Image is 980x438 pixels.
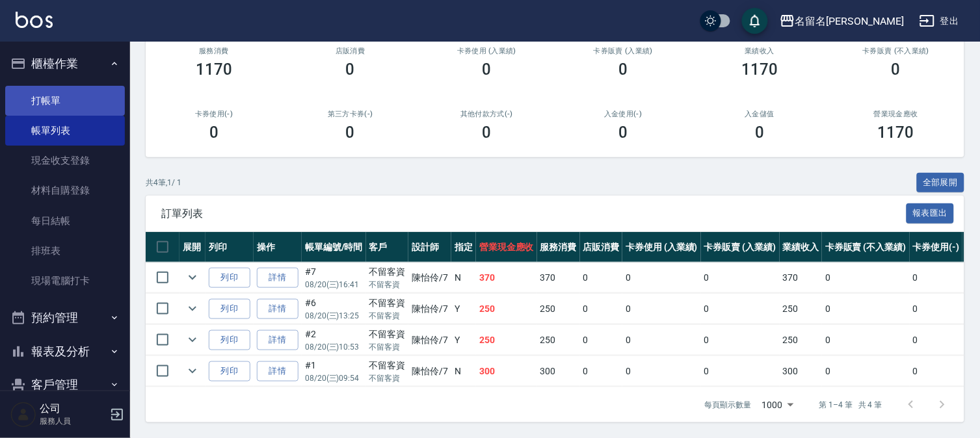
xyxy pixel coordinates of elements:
[408,356,451,387] td: 陳怡伶 /7
[183,361,202,381] button: expand row
[780,325,823,355] td: 250
[369,341,406,353] p: 不留客資
[305,341,363,353] p: 08/20 (三) 10:53
[910,325,963,355] td: 0
[780,232,823,263] th: 業績收入
[298,110,403,118] h2: 第三方卡券(-)
[780,294,823,324] td: 250
[257,268,298,288] a: 詳情
[5,146,125,175] a: 現金收支登錄
[434,110,540,118] h2: 其他付款方式(-)
[570,110,676,118] h2: 入金使用(-)
[183,330,202,350] button: expand row
[183,299,202,318] button: expand row
[476,325,537,355] td: 250
[822,263,909,293] td: 0
[910,232,963,263] th: 卡券使用(-)
[305,372,363,384] p: 08/20 (三) 09:54
[483,123,492,142] h3: 0
[346,123,355,142] h3: 0
[780,356,823,387] td: 300
[305,310,363,322] p: 08/20 (三) 13:25
[5,368,125,402] button: 客戶管理
[822,232,909,263] th: 卡券販賣 (不入業績)
[369,296,406,310] div: 不留客資
[10,402,36,428] img: Person
[707,47,812,55] h2: 業績收入
[775,8,909,34] button: 名留名[PERSON_NAME]
[434,47,540,55] h2: 卡券使用 (入業績)
[476,356,537,387] td: 300
[580,294,623,324] td: 0
[205,232,254,263] th: 列印
[209,299,250,319] button: 列印
[5,335,125,368] button: 報表及分析
[305,279,363,290] p: 08/20 (三) 16:41
[819,399,882,411] p: 第 1–4 筆 共 4 筆
[483,60,492,79] h3: 0
[701,232,780,263] th: 卡券販賣 (入業績)
[257,330,298,350] a: 詳情
[183,268,202,287] button: expand row
[622,356,701,387] td: 0
[780,263,823,293] td: 370
[451,294,476,324] td: Y
[5,47,125,81] button: 櫃檯作業
[910,356,963,387] td: 0
[795,13,904,29] div: 名留名[PERSON_NAME]
[369,265,406,279] div: 不留客資
[701,294,780,324] td: 0
[302,294,366,324] td: #6
[302,325,366,355] td: #2
[701,356,780,387] td: 0
[298,47,403,55] h2: 店販消費
[705,399,752,411] p: 每頁顯示數量
[5,301,125,335] button: 預約管理
[910,294,963,324] td: 0
[580,356,623,387] td: 0
[537,294,580,324] td: 250
[822,325,909,355] td: 0
[369,328,406,341] div: 不留客資
[701,263,780,293] td: 0
[843,110,949,118] h2: 營業現金應收
[618,123,628,142] h3: 0
[537,232,580,263] th: 服務消費
[302,356,366,387] td: #1
[580,325,623,355] td: 0
[366,232,409,263] th: 客戶
[892,60,901,79] h3: 0
[878,123,914,142] h3: 1170
[822,356,909,387] td: 0
[843,47,949,55] h2: 卡券販賣 (不入業績)
[622,294,701,324] td: 0
[5,206,125,236] a: 每日結帳
[537,325,580,355] td: 250
[257,361,298,381] a: 詳情
[622,325,701,355] td: 0
[451,356,476,387] td: N
[179,232,205,263] th: 展開
[161,207,907,220] span: 訂單列表
[5,116,125,146] a: 帳單列表
[369,359,406,372] div: 不留客資
[742,8,768,34] button: save
[40,415,106,427] p: 服務人員
[209,268,250,288] button: 列印
[622,232,701,263] th: 卡券使用 (入業績)
[451,325,476,355] td: Y
[701,325,780,355] td: 0
[369,279,406,290] p: 不留客資
[476,263,537,293] td: 370
[408,294,451,324] td: 陳怡伶 /7
[822,294,909,324] td: 0
[570,47,676,55] h2: 卡券販賣 (入業績)
[451,232,476,263] th: 指定
[476,294,537,324] td: 250
[5,266,125,296] a: 現場電腦打卡
[907,207,955,219] a: 報表匯出
[408,232,451,263] th: 設計師
[917,173,965,193] button: 全部展開
[622,263,701,293] td: 0
[346,60,355,79] h3: 0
